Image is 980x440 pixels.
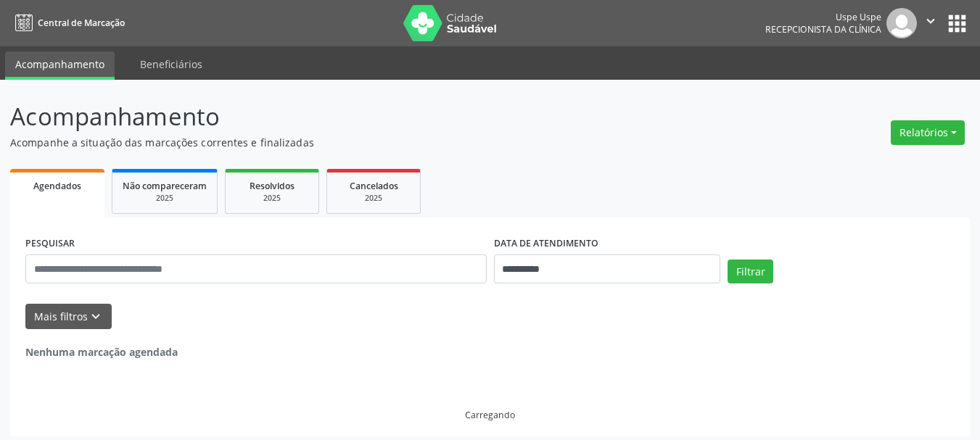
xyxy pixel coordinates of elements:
[25,345,178,359] strong: Nenhuma marcação agendada
[88,309,104,325] i: keyboard_arrow_down
[765,11,881,23] div: Uspe Uspe
[944,11,970,36] button: apps
[765,23,881,36] span: Recepcionista da clínica
[728,260,773,284] button: Filtrar
[350,180,398,192] span: Cancelados
[5,51,115,80] a: Acompanhamento
[130,51,213,77] a: Beneficiários
[123,180,207,192] span: Não compareceram
[10,11,125,35] a: Central de Marcação
[10,99,682,135] p: Acompanhamento
[236,193,308,204] div: 2025
[494,233,598,255] label: DATA DE ATENDIMENTO
[25,304,112,329] button: Mais filtroskeyboard_arrow_down
[886,8,917,38] img: img
[250,180,295,192] span: Resolvidos
[337,193,410,204] div: 2025
[123,193,207,204] div: 2025
[10,135,682,150] p: Acompanhe a situação das marcações correntes e finalizadas
[38,17,125,29] span: Central de Marcação
[917,8,944,38] button: 
[923,13,939,29] i: 
[465,409,515,421] div: Carregando
[891,120,965,145] button: Relatórios
[33,180,81,192] span: Agendados
[25,233,75,255] label: PESQUISAR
